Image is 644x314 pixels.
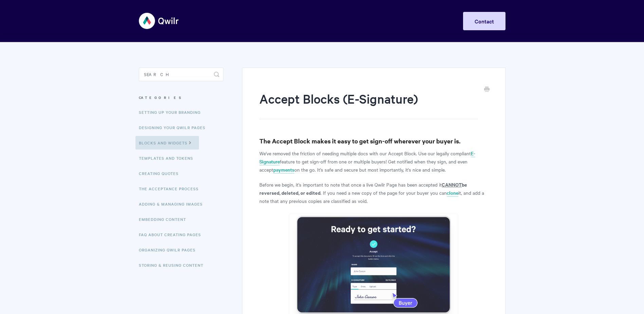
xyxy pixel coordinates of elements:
[139,105,206,119] a: Setting up your Branding
[139,182,204,195] a: The Acceptance Process
[447,189,458,197] a: clone
[139,68,223,81] input: Search
[259,136,488,146] h3: The Accept Block makes it easy to get sign-off wherever your buyer is.
[139,212,191,226] a: Embedding Content
[273,166,294,174] a: payments
[135,136,199,150] a: Blocks and Widgets
[484,86,490,93] a: Print this Article
[139,8,179,34] img: Qwilr Help Center
[139,91,223,104] h3: Categories
[259,180,488,205] p: Before we begin, it's important to note that once a live Qwilr Page has been accepted it . If you...
[139,197,208,211] a: Adding & Managing Images
[259,149,488,174] p: We've removed the friction of needing multiple docs with our Accept Block. Use our legally compli...
[139,228,206,241] a: FAQ About Creating Pages
[139,167,184,180] a: Creating Quotes
[259,90,478,119] h1: Accept Blocks (E-Signature)
[139,121,210,134] a: Designing Your Qwilr Pages
[139,151,198,165] a: Templates and Tokens
[463,12,505,30] a: Contact
[259,150,475,165] a: E-Signature
[442,181,462,188] u: CANNOT
[139,258,208,272] a: Storing & Reusing Content
[139,243,201,257] a: Organizing Qwilr Pages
